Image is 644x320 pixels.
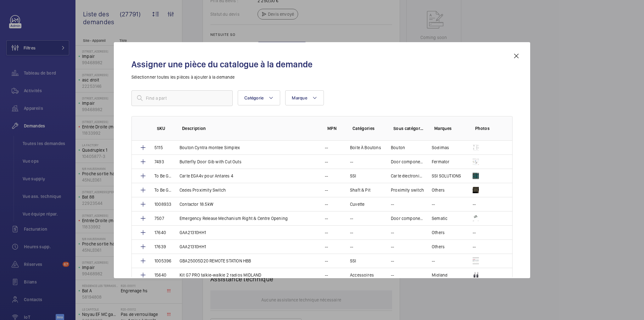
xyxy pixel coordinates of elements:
p: Sous catégories [393,125,424,132]
p: -- [325,173,328,179]
p: Carte EGA4v pour Antares 4 [180,173,233,179]
p: Cedes Proximity Switch [180,187,226,193]
p: Shaft & Pit [350,187,370,193]
p: Photos [475,125,500,132]
p: -- [325,272,328,278]
button: Marque [285,90,324,105]
img: 5O8BYpR-rheKcKMWv498QdRmVVCFLkcR-0rVq8VlFK5iaEb5.png [473,159,479,165]
p: Accessoires [350,272,374,278]
p: 5115 [154,144,163,151]
p: 17639 [154,244,166,250]
span: Catégorie [244,95,264,100]
p: -- [350,215,353,222]
p: -- [473,201,476,207]
p: -- [432,258,435,264]
h2: Assigner une pièce du catalogue à la demande [131,59,513,70]
p: 7493 [154,159,164,165]
p: -- [350,159,353,165]
p: -- [432,201,435,207]
img: kk3TmbOYGquXUPLvN6SdosqAc-8_aV5Jaaivo0a5V83nLE68.png [473,272,479,278]
p: Catégories [353,125,383,132]
p: 15640 [154,272,166,278]
p: -- [350,229,353,236]
p: -- [391,272,394,278]
p: -- [325,144,328,151]
p: To Be Generated [154,187,172,193]
img: iDiDZI9L968JTgxBhqAA3GXtu6eyozIi-QdPokduLd3zVz3_.jpeg [473,215,479,222]
p: -- [325,159,328,165]
span: Marque [292,95,307,100]
p: SSI [350,173,356,179]
p: Emergency Release Mechanism Right & Centre Opening [180,215,288,222]
p: Others [432,229,445,236]
p: -- [473,244,476,250]
p: -- [391,229,394,236]
p: 1008933 [154,201,171,207]
p: Butterfly Door Gib with Cut Outs [180,159,241,165]
p: Boite À Boutons [350,144,381,151]
p: Contactor 18.5kW [180,201,213,207]
p: Others [432,244,445,250]
p: GBA25005D20 REMOTE STATION HBB [180,258,251,264]
p: SSI [350,258,356,264]
p: -- [325,229,328,236]
p: GAA21310HH1 [180,229,206,236]
p: Sélectionner toutes les pièces à ajouter à la demande [131,74,513,80]
p: 17640 [154,229,166,236]
p: -- [391,244,394,250]
p: GAA21310HH1 [180,244,206,250]
p: Marques [434,125,465,132]
p: -- [325,258,328,264]
img: g3a49nfdYcSuQfseZNAG9Il-olRDJnLUGo71PhoUjj9uzZrS.png [473,144,479,151]
p: Kit G7 PRO talkie-walkie 2 radios MIDLAND [180,272,261,278]
p: Carte électronique [391,173,424,179]
p: To Be Generated [154,173,172,179]
p: Others [432,187,445,193]
p: -- [391,258,394,264]
button: Catégorie [238,90,280,105]
p: -- [473,229,476,236]
p: Bouton Cyntra montee Simplex [180,144,240,151]
p: Sodimas [432,144,449,151]
p: SSI SOLUTIONS [432,173,461,179]
p: Fermator [432,159,449,165]
p: -- [391,201,394,207]
p: MPN [327,125,342,132]
input: Find a part [131,90,233,106]
p: Door components [391,159,424,165]
p: 1005396 [154,258,171,264]
p: -- [350,244,353,250]
p: Description [182,125,317,132]
p: -- [325,201,328,207]
p: -- [325,244,328,250]
p: Midland [432,272,447,278]
p: Sematic [432,215,447,222]
img: tAslpmMaGVarH-ItsnIgCEYEQz4qM11pPSp5BVkrO3V6mnZg.png [473,258,479,264]
p: Cuvette [350,201,364,207]
p: -- [325,215,328,222]
p: Proximity switch [391,187,424,193]
p: 7507 [154,215,164,222]
p: Door components [391,215,424,222]
img: h6SP9JDxqz0TF0uNc_qScYnGn9iDrft9w6giWp_-A4GSVAru.png [473,187,479,193]
p: -- [325,187,328,193]
img: CJZ0Zc2bG8man2BcogYjG4QBt03muVoJM3XzIlbM4XRvMfr7.png [473,173,479,179]
p: Bouton [391,144,405,151]
p: SKU [157,125,172,132]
